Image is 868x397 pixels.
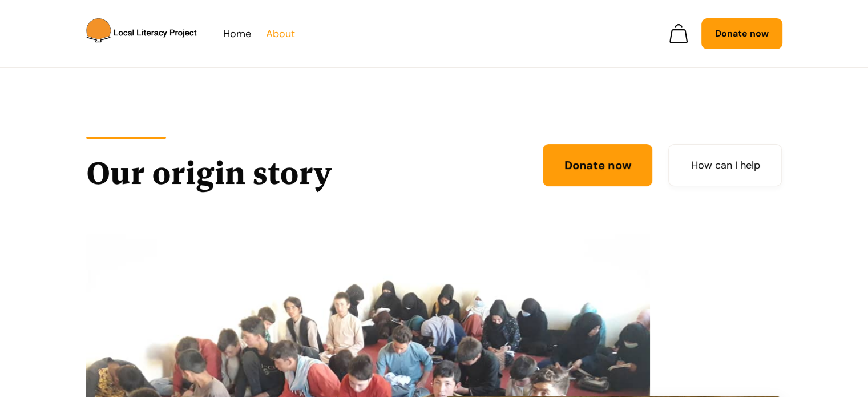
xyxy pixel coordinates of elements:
a: About [266,25,295,42]
a: How can I help [668,144,782,186]
h1: Our origin story [86,153,483,194]
a: home [86,18,223,49]
a: Donate now [701,18,782,49]
a: Open empty cart [669,24,688,43]
a: Home [223,25,251,42]
a: Donate now [543,144,652,186]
